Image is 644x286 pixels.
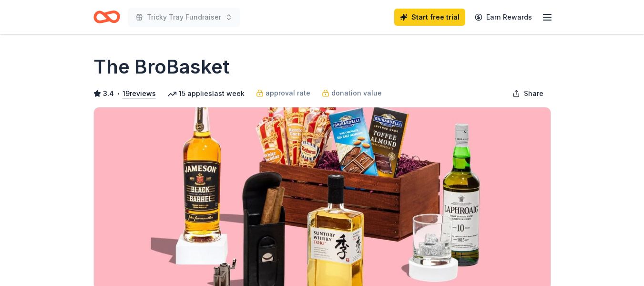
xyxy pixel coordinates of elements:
[93,53,230,80] h1: The BroBasket
[167,88,245,99] div: 15 applies last week
[322,87,382,99] a: donation value
[93,6,120,28] a: Home
[394,9,465,26] a: Start free trial
[116,90,120,97] span: •
[256,87,310,99] a: approval rate
[505,84,551,103] button: Share
[147,11,221,23] span: Tricky Tray Fundraiser
[103,88,114,99] span: 3.4
[331,87,382,99] span: donation value
[469,9,538,26] a: Earn Rewards
[266,87,310,99] span: approval rate
[123,88,156,99] button: 19reviews
[524,88,543,99] span: Share
[128,8,240,27] button: Tricky Tray Fundraiser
